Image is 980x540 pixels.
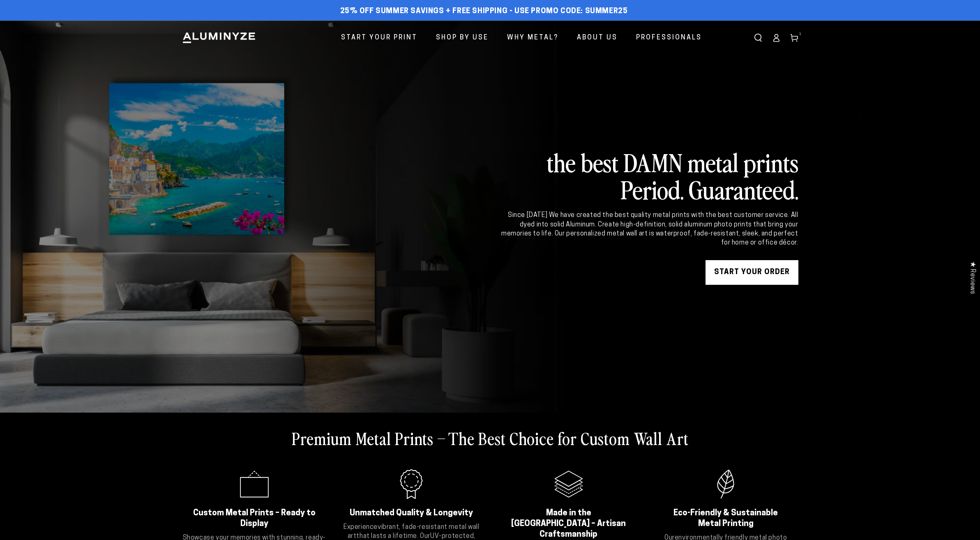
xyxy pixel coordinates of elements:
[501,27,565,49] a: Why Metal?
[799,31,802,37] span: 1
[664,508,788,529] h2: Eco-Friendly & Sustainable Metal Printing
[292,427,689,449] h2: Premium Metal Prints – The Best Choice for Custom Wall Art
[192,508,317,529] h2: Custom Metal Prints – Ready to Display
[500,211,798,248] div: Since [DATE] We have created the best quality metal prints with the best customer service. All dy...
[348,524,480,540] strong: vibrant, fade-resistant metal wall art
[507,32,558,44] span: Why Metal?
[349,508,474,519] h2: Unmatched Quality & Longevity
[706,260,798,285] a: START YOUR Order
[436,32,489,44] span: Shop By Use
[430,27,495,49] a: Shop By Use
[341,32,417,44] span: Start Your Print
[964,255,980,300] div: Click to open Judge.me floating reviews tab
[636,32,702,44] span: Professionals
[500,148,798,203] h2: the best DAMN metal prints Period. Guaranteed.
[749,29,767,47] summary: Search our site
[630,27,708,49] a: Professionals
[507,508,631,540] h2: Made in the [GEOGRAPHIC_DATA] – Artisan Craftsmanship
[571,27,624,49] a: About Us
[340,7,628,16] span: 25% off Summer Savings + Free Shipping - Use Promo Code: SUMMER25
[577,32,618,44] span: About Us
[182,32,256,44] img: Aluminyze
[335,27,424,49] a: Start Your Print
